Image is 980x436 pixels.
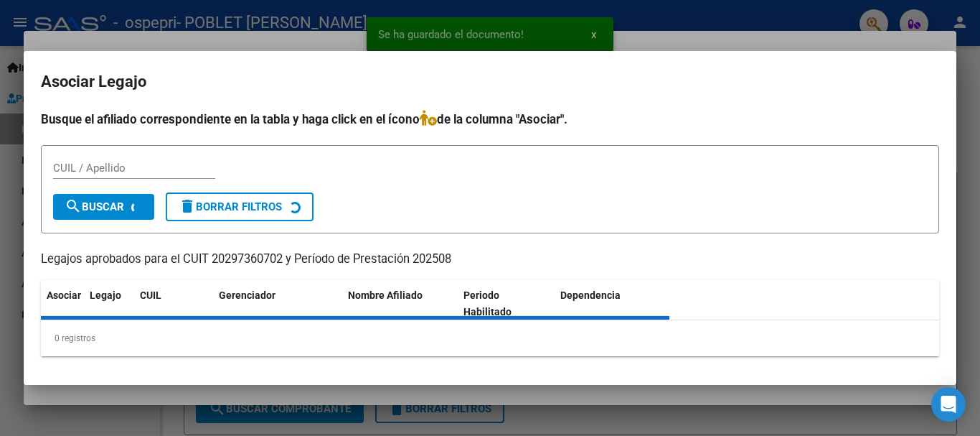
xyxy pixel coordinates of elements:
div: Open Intercom Messenger [931,387,966,422]
h4: Busque el afiliado correspondiente en la tabla y haga click en el ícono de la columna "Asociar". [41,110,939,129]
button: Buscar [53,194,154,220]
span: Borrar Filtros [179,200,282,213]
span: Asociar [47,289,81,301]
button: Borrar Filtros [166,193,314,221]
h2: Asociar Legajo [41,68,939,96]
span: Dependencia [560,289,621,301]
span: Periodo Habilitado [463,289,512,317]
datatable-header-cell: Periodo Habilitado [458,280,555,328]
span: Buscar [65,200,124,213]
datatable-header-cell: Dependencia [555,280,670,328]
span: Gerenciador [219,289,275,301]
datatable-header-cell: Gerenciador [213,280,342,328]
div: 0 registros [41,320,939,356]
span: Legajo [90,289,121,301]
mat-icon: delete [179,198,196,215]
span: CUIL [140,289,161,301]
datatable-header-cell: Nombre Afiliado [342,280,458,328]
p: Legajos aprobados para el CUIT 20297360702 y Período de Prestación 202508 [41,251,939,269]
mat-icon: search [65,198,82,215]
span: Nombre Afiliado [348,289,423,301]
datatable-header-cell: CUIL [134,280,213,328]
datatable-header-cell: Legajo [84,280,134,328]
datatable-header-cell: Asociar [41,280,84,328]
